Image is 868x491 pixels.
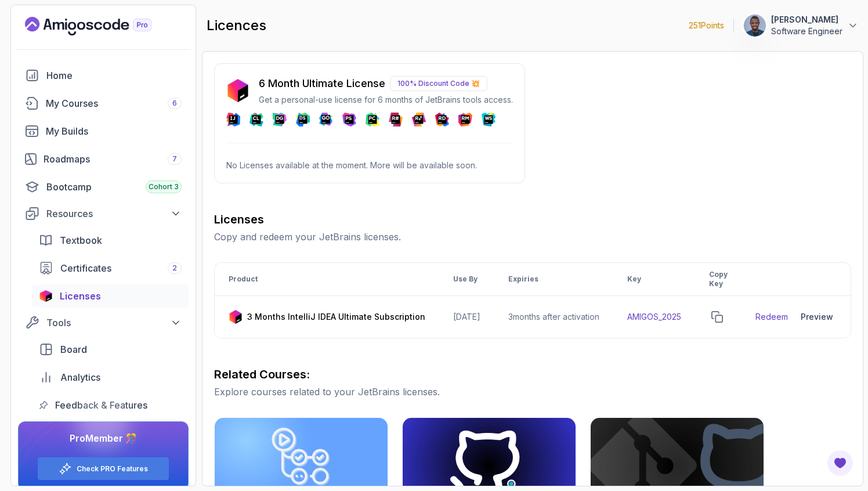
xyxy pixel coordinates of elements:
[215,263,439,296] th: Product
[214,385,851,399] p: Explore courses related to your JetBrains licenses.
[172,154,177,164] span: 7
[25,17,178,35] a: Landing page
[37,457,169,481] button: Check PRO Features
[207,16,266,35] h2: licences
[60,342,87,356] span: Board
[55,398,147,412] span: Feedback & Features
[494,263,613,296] th: Expiries
[743,14,859,37] button: user profile image[PERSON_NAME]Software Engineer
[32,393,189,417] a: feedback
[46,207,182,221] div: Resources
[18,312,189,333] button: Tools
[439,296,494,338] td: [DATE]
[247,311,425,323] p: 3 Months IntelliJ IDEA Ultimate Subscription
[18,64,189,87] a: home
[439,263,494,296] th: Use By
[172,263,177,273] span: 2
[744,15,766,37] img: user profile image
[172,99,177,108] span: 6
[46,96,182,110] div: My Courses
[46,68,182,82] div: Home
[494,296,613,338] td: 3 months after activation
[77,464,148,474] a: Check PRO Features
[60,261,111,275] span: Certificates
[32,338,189,361] a: board
[226,160,513,171] p: No Licenses available at the moment. More will be available soon.
[648,234,856,439] iframe: chat widget
[46,124,182,138] div: My Builds
[18,175,189,198] a: bootcamp
[229,310,243,324] img: jetbrains icon
[226,79,249,102] img: jetbrains icon
[32,284,189,308] a: licenses
[259,75,385,92] p: 6 Month Ultimate License
[32,257,189,280] a: certificates
[18,147,189,171] a: roadmaps
[44,152,182,166] div: Roadmaps
[46,180,182,194] div: Bootcamp
[390,76,487,91] p: 100% Discount Code 💥
[214,366,851,382] h3: Related Courses:
[613,263,695,296] th: Key
[60,289,101,303] span: Licenses
[771,26,842,37] p: Software Engineer
[18,203,189,224] button: Resources
[60,233,102,247] span: Textbook
[771,14,842,26] p: [PERSON_NAME]
[32,229,189,252] a: textbook
[18,120,189,143] a: builds
[149,182,179,192] span: Cohort 3
[39,290,53,302] img: jetbrains icon
[613,296,695,338] td: AMIGOS_2025
[60,370,100,384] span: Analytics
[259,94,513,106] p: Get a personal-use license for 6 months of JetBrains tools access.
[32,366,189,389] a: analytics
[214,230,851,244] p: Copy and redeem your JetBrains licenses.
[214,211,851,228] h3: Licenses
[46,316,182,330] div: Tools
[18,92,189,115] a: courses
[819,445,856,479] iframe: chat widget
[689,20,724,31] p: 251 Points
